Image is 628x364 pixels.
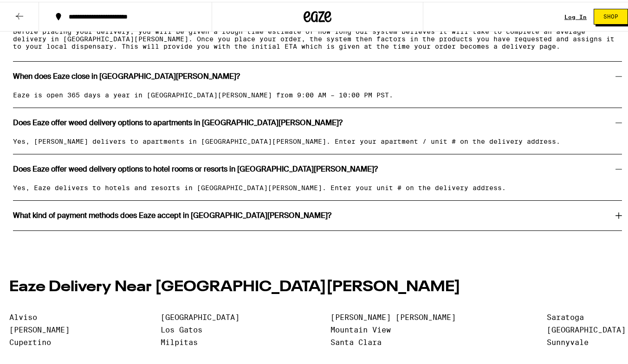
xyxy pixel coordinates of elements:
[161,324,202,332] a: Los Gatos
[564,12,587,18] div: Log In
[13,210,331,217] h3: What kind of payment methods does Eaze accept in [GEOGRAPHIC_DATA][PERSON_NAME]?
[594,7,628,23] button: Shop
[13,71,240,78] h3: When does Eaze close in [GEOGRAPHIC_DATA][PERSON_NAME]?
[13,136,622,143] p: Yes, [PERSON_NAME] delivers to apartments in [GEOGRAPHIC_DATA][PERSON_NAME]. Enter your apartment...
[547,324,626,332] a: [GEOGRAPHIC_DATA]
[13,89,622,97] p: Eaze is open 365 days a year in [GEOGRAPHIC_DATA][PERSON_NAME] from 9:00 AM – 10:00 PM PST.
[161,311,240,320] a: [GEOGRAPHIC_DATA]
[13,26,622,48] p: Before placing your delivery, you will be given a rough time estimate of how long our system beli...
[13,182,622,190] p: Yes, Eaze delivers to hotels and resorts in [GEOGRAPHIC_DATA][PERSON_NAME]. Enter your unit # on ...
[9,324,70,332] a: [PERSON_NAME]
[161,336,198,345] a: Milpitas
[330,336,382,345] a: Santa Clara
[13,117,343,125] h3: Does Eaze offer weed delivery options to apartments in [GEOGRAPHIC_DATA][PERSON_NAME]?
[13,164,378,171] h3: Does Eaze offer weed delivery options to hotel rooms or resorts in [GEOGRAPHIC_DATA][PERSON_NAME]?
[9,311,37,320] a: Alviso
[603,12,618,18] span: Shop
[330,311,456,320] a: [PERSON_NAME] [PERSON_NAME]
[330,324,391,332] a: Mountain View
[547,311,584,320] a: Saratoga
[547,336,589,345] a: Sunnyvale
[9,336,51,345] a: Cupertino
[9,278,626,293] h2: Eaze Delivery Near [GEOGRAPHIC_DATA][PERSON_NAME]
